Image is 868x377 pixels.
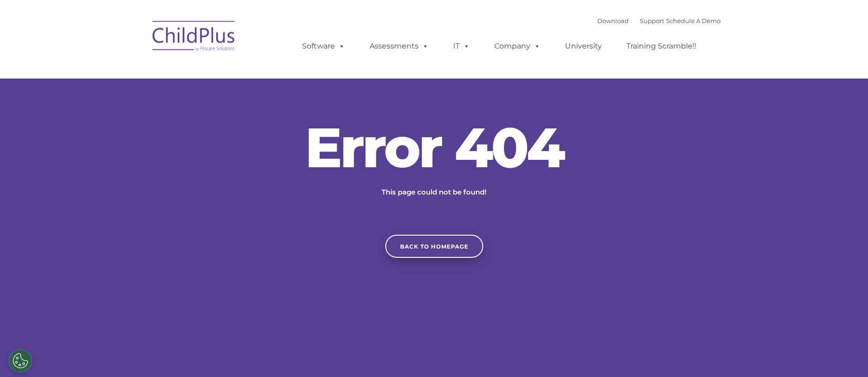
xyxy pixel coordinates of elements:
[597,17,629,24] a: Download
[360,37,438,55] a: Assessments
[296,120,573,175] h2: Error 404
[337,187,531,198] p: This page could not be found!
[556,37,611,55] a: University
[617,37,705,55] a: Training Scramble!!
[640,17,664,24] a: Support
[444,37,479,55] a: IT
[148,14,240,61] img: ChildPlus by Procare Solutions
[293,37,354,55] a: Software
[485,37,550,55] a: Company
[385,235,483,258] a: Back to homepage
[9,349,32,372] button: Cookies Settings
[597,17,721,24] font: |
[666,17,721,24] a: Schedule A Demo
